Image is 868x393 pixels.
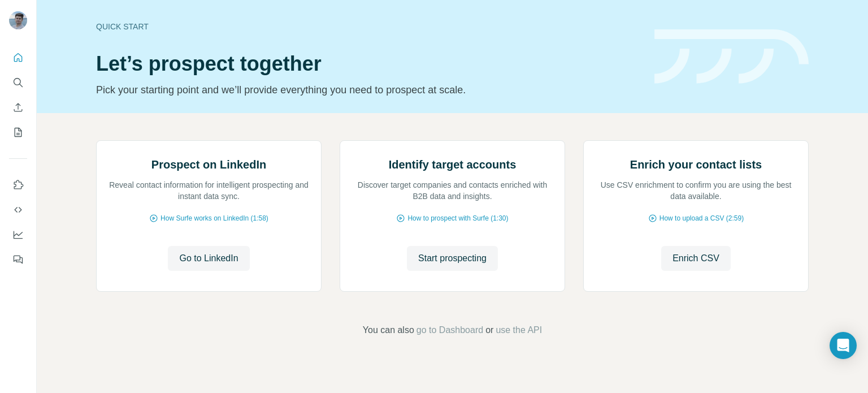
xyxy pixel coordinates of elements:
h1: Let’s prospect together [96,53,641,75]
h2: Identify target accounts [389,157,517,172]
button: Use Surfe API [9,200,27,220]
button: Enrich CSV [661,246,731,271]
p: Discover target companies and contacts enriched with B2B data and insights. [351,179,553,202]
img: banner [654,29,809,84]
button: My lists [9,122,27,142]
button: use the API [496,323,542,337]
button: Dashboard [9,224,27,245]
button: Start prospecting [407,246,498,271]
span: Enrich CSV [672,252,719,265]
button: Go to LinkedIn [168,246,249,271]
button: Enrich CSV [9,97,27,118]
p: Use CSV enrichment to confirm you are using the best data available. [595,179,797,202]
button: go to Dashboard [416,323,483,337]
span: How to prospect with Surfe (1:30) [407,213,508,223]
p: Pick your starting point and we’ll provide everything you need to prospect at scale. [96,82,641,98]
button: Use Surfe on LinkedIn [9,175,27,195]
button: Search [9,72,27,93]
h2: Enrich your contact lists [630,157,762,172]
div: Quick start [96,21,641,32]
img: Avatar [9,11,27,29]
span: Go to LinkedIn [179,252,238,265]
span: or [485,323,493,337]
span: How Surfe works on LinkedIn (1:58) [160,213,268,223]
span: Start prospecting [418,252,487,265]
p: Reveal contact information for intelligent prospecting and instant data sync. [108,179,310,202]
div: Open Intercom Messenger [830,332,857,359]
span: You can also [363,323,414,337]
button: Quick start [9,47,27,68]
button: Feedback [9,249,27,270]
span: How to upload a CSV (2:59) [659,213,744,223]
h2: Prospect on LinkedIn [151,157,266,172]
